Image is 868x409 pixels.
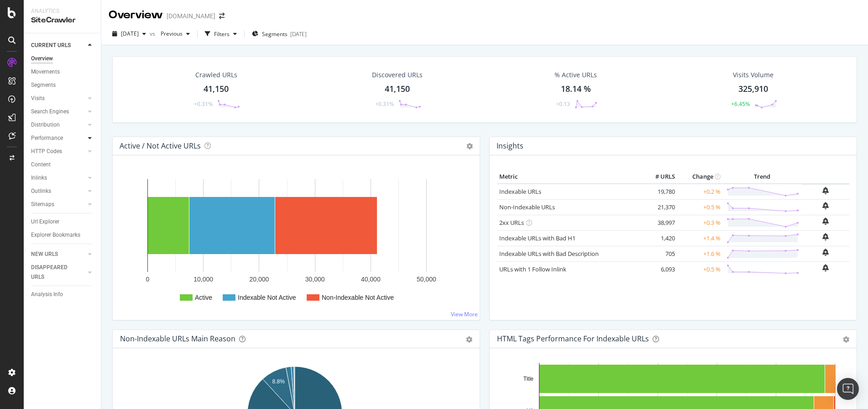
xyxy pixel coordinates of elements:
[109,27,150,41] button: [DATE]
[157,30,183,37] span: Previous
[641,199,677,215] td: 21,370
[677,184,723,200] td: +0.2 %
[31,200,54,209] div: Sitemaps
[31,80,56,90] div: Segments
[31,230,80,240] div: Explorer Bookmarks
[561,83,591,95] div: 18.14 %
[120,140,201,152] h4: Active / Not Active URLs
[822,249,829,256] div: bell-plus
[361,276,381,283] text: 40,000
[272,378,285,385] text: 8.8%
[451,310,478,318] a: View More
[214,30,230,38] div: Filters
[248,27,310,41] button: Segments[DATE]
[31,133,85,143] a: Performance
[822,233,829,240] div: bell-plus
[31,120,60,130] div: Distribution
[677,230,723,246] td: +1.4 %
[837,378,859,400] div: Open Intercom Messenger
[677,246,723,261] td: +1.6 %
[238,294,296,301] text: Indexable Not Active
[497,140,523,152] h4: Insights
[466,143,473,149] i: Options
[375,100,394,108] div: +0.31%
[31,54,53,64] div: Overview
[499,234,575,242] a: Indexable URLs with Bad H1
[31,7,94,15] div: Analytics
[31,160,51,170] div: Content
[733,70,774,80] div: Visits Volume
[499,187,541,196] a: Indexable URLs
[31,41,85,50] a: CURRENT URLS
[193,276,213,283] text: 10,000
[31,200,85,209] a: Sitemaps
[31,94,85,103] a: Visits
[219,13,225,19] div: arrow-right-arrow-left
[31,173,47,183] div: Inlinks
[31,67,60,77] div: Movements
[31,107,85,117] a: Search Engines
[31,186,85,196] a: Outlinks
[31,230,94,240] a: Explorer Bookmarks
[499,250,599,258] a: Indexable URLs with Bad Description
[677,199,723,215] td: +0.5 %
[385,83,410,95] div: 41,150
[677,261,723,277] td: +0.5 %
[31,250,58,259] div: NEW URLS
[641,170,677,184] th: # URLS
[723,170,801,184] th: Trend
[31,263,77,282] div: DISAPPEARED URLS
[31,173,85,183] a: Inlinks
[554,70,597,80] div: % Active URLs
[523,376,534,382] text: Title
[499,203,555,211] a: Non-Indexable URLs
[31,80,94,90] a: Segments
[31,67,94,77] a: Movements
[556,100,570,108] div: +0.13
[499,218,524,227] a: 2xx URLs
[120,170,469,313] svg: A chart.
[146,276,150,283] text: 0
[641,261,677,277] td: 6,093
[31,54,94,64] a: Overview
[109,7,163,23] div: Overview
[641,246,677,261] td: 705
[157,27,193,41] button: Previous
[31,94,45,103] div: Visits
[31,290,94,299] a: Analysis Info
[843,336,849,343] div: gear
[417,276,436,283] text: 50,000
[822,202,829,209] div: bell-plus
[822,264,829,271] div: bell-plus
[31,250,85,259] a: NEW URLS
[466,336,472,343] div: gear
[731,100,750,108] div: +6.45%
[150,30,157,37] span: vs
[497,334,649,343] div: HTML Tags Performance for Indexable URLs
[31,160,94,170] a: Content
[121,30,139,37] span: 2025 Sep. 8th
[641,215,677,230] td: 38,997
[290,30,307,38] div: [DATE]
[677,170,723,184] th: Change
[31,147,62,156] div: HTTP Codes
[499,265,566,273] a: URLs with 1 Follow Inlink
[249,276,269,283] text: 20,000
[31,41,71,50] div: CURRENT URLS
[822,218,829,225] div: bell-plus
[322,294,394,301] text: Non-Indexable Not Active
[31,217,59,227] div: Url Explorer
[31,107,69,117] div: Search Engines
[305,276,325,283] text: 30,000
[372,70,423,80] div: Discovered URLs
[677,215,723,230] td: +0.3 %
[738,83,768,95] div: 325,910
[201,27,241,41] button: Filters
[194,100,213,108] div: +0.31%
[31,120,85,130] a: Distribution
[195,294,212,301] text: Active
[641,230,677,246] td: 1,420
[167,11,215,21] div: [DOMAIN_NAME]
[31,133,63,143] div: Performance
